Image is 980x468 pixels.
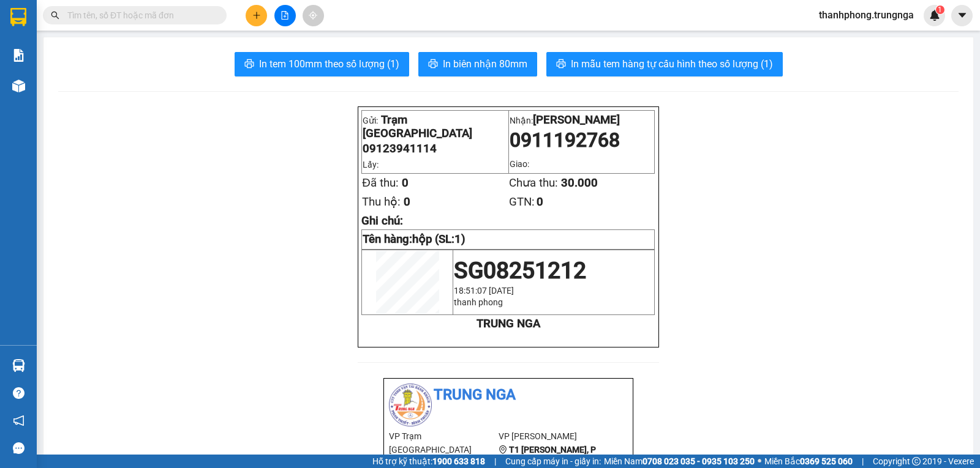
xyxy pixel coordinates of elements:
[362,176,398,190] span: Đã thu:
[361,214,403,228] span: Ghi chú:
[454,297,503,307] span: thanh phong
[12,359,25,372] img: warehouse-icon
[428,59,438,70] span: printer
[244,59,254,70] span: printer
[13,442,24,454] span: message
[363,142,437,155] span: 09123941114
[362,195,401,209] span: Thu hộ:
[951,5,973,26] button: caret-down
[12,49,25,62] img: solution-icon
[412,232,466,246] span: hộp (SL:
[537,195,543,209] span: 0
[389,384,628,407] li: Trung Nga
[604,455,755,468] span: Miền Nam
[454,286,514,295] span: 18:51:07 [DATE]
[510,159,529,169] span: Giao:
[363,113,472,140] span: Trạm [GEOGRAPHIC_DATA]
[957,10,968,21] span: caret-down
[281,11,289,20] span: file-add
[67,9,212,22] input: Tìm tên, số ĐT hoặc mã đơn
[643,456,755,466] strong: 0708 023 035 - 0935 103 250
[418,52,537,76] button: printerIn biên nhận 80mm
[454,257,586,284] span: SG08251212
[51,11,59,20] span: search
[929,10,940,21] img: icon-new-feature
[499,445,596,468] b: T1 [PERSON_NAME], P Phú Thuỷ
[303,5,324,26] button: aim
[556,59,566,70] span: printer
[372,455,485,468] span: Hỗ trợ kỹ thuật:
[309,11,317,20] span: aim
[509,176,558,190] span: Chưa thu:
[758,459,761,464] span: ⚪️
[809,7,924,23] span: thanhphong.trungnga
[477,317,540,330] strong: TRUNG NGA
[404,195,410,209] span: 0
[510,128,620,152] span: 0911192768
[13,415,24,426] span: notification
[561,176,598,190] span: 30.000
[800,456,853,466] strong: 0369 525 060
[510,113,654,127] p: Nhận:
[443,56,527,72] span: In biên nhận 80mm
[363,113,507,140] p: Gửi:
[499,445,507,454] span: environment
[546,52,783,76] button: printerIn mẫu tem hàng tự cấu hình theo số lượng (1)
[862,455,864,468] span: |
[259,56,399,72] span: In tem 100mm theo số lượng (1)
[252,11,261,20] span: plus
[402,176,409,190] span: 0
[936,6,944,14] sup: 1
[571,56,773,72] span: In mẫu tem hàng tự cấu hình theo số lượng (1)
[235,52,409,76] button: printerIn tem 100mm theo số lượng (1)
[12,80,25,92] img: warehouse-icon
[432,456,485,466] strong: 1900 633 818
[938,6,942,14] span: 1
[499,429,608,443] li: VP [PERSON_NAME]
[454,232,466,246] span: 1)
[10,8,26,26] img: logo-vxr
[363,160,379,169] span: Lấy:
[494,455,496,468] span: |
[389,384,432,426] img: logo.jpg
[533,113,620,127] span: [PERSON_NAME]
[363,232,466,246] strong: Tên hàng:
[389,429,499,456] li: VP Trạm [GEOGRAPHIC_DATA]
[246,5,267,26] button: plus
[509,195,535,209] span: GTN:
[764,455,853,468] span: Miền Bắc
[505,455,601,468] span: Cung cấp máy in - giấy in:
[912,457,921,466] span: copyright
[274,5,296,26] button: file-add
[13,387,24,399] span: question-circle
